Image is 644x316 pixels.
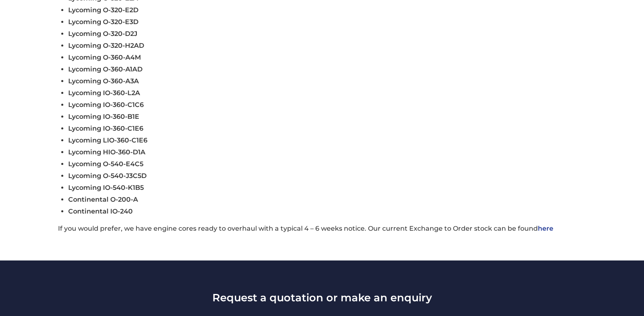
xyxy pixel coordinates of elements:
[68,136,147,144] span: Lycoming LIO-360-C1E6
[68,6,138,14] span: Lycoming O-320-E2D
[68,53,141,61] span: Lycoming O-360-A4M
[68,30,137,38] span: Lycoming O-320-D2J
[68,172,147,180] span: Lycoming O-540-J3C5D
[68,89,140,97] span: Lycoming IO-360-L2A
[68,42,144,49] span: Lycoming O-320-H2AD
[68,113,139,120] span: Lycoming IO-360-B1E
[68,125,143,132] span: Lycoming IO-360-C1E6
[58,291,586,304] h3: Request a quotation or make an enquiry
[68,196,138,203] span: Continental O-200-A
[58,224,586,234] p: If you would prefer, we have engine cores ready to overhaul with a typical 4 – 6 weeks notice. Ou...
[68,65,143,73] span: Lycoming O-360-A1AD
[68,18,138,26] span: Lycoming O-320-E3D
[538,225,553,232] a: here
[68,101,144,109] span: Lycoming IO-360-C1C6
[68,160,143,168] span: Lycoming O-540-E4C5
[68,148,145,156] span: Lycoming HIO-360-D1A
[68,207,133,215] span: Continental IO-240
[68,184,144,191] span: Lycoming IO-540-K1B5
[68,77,139,85] span: Lycoming O-360-A3A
